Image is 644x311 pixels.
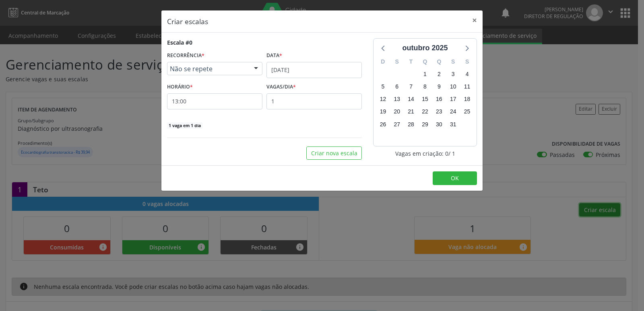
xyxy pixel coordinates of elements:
div: outubro 2025 [399,43,451,54]
button: Criar nova escala [306,146,362,160]
span: sexta-feira, 31 de outubro de 2025 [448,119,459,130]
span: quinta-feira, 30 de outubro de 2025 [433,119,445,130]
span: segunda-feira, 13 de outubro de 2025 [391,94,402,105]
span: sábado, 11 de outubro de 2025 [462,81,473,93]
span: OK [451,174,459,182]
div: Q [418,56,432,68]
span: quarta-feira, 15 de outubro de 2025 [419,94,431,105]
span: sábado, 4 de outubro de 2025 [462,68,473,80]
div: S [446,56,460,68]
label: HORÁRIO [167,81,193,93]
span: domingo, 5 de outubro de 2025 [377,81,388,93]
span: sábado, 25 de outubro de 2025 [462,106,473,117]
label: RECORRÊNCIA [167,49,204,62]
label: VAGAS/DIA [266,81,296,93]
span: segunda-feira, 27 de outubro de 2025 [391,119,402,130]
div: D [376,56,390,68]
span: quarta-feira, 1 de outubro de 2025 [419,68,431,80]
span: segunda-feira, 20 de outubro de 2025 [391,106,402,117]
button: Close [466,10,483,30]
span: sexta-feira, 3 de outubro de 2025 [448,68,459,80]
input: Selecione uma data [266,62,362,78]
div: T [404,56,418,68]
div: Escala #0 [167,38,192,47]
span: quinta-feira, 16 de outubro de 2025 [433,94,445,105]
span: terça-feira, 14 de outubro de 2025 [405,94,417,105]
span: Não se repete [170,65,246,73]
span: sábado, 18 de outubro de 2025 [462,94,473,105]
label: Data [266,49,282,62]
span: quarta-feira, 29 de outubro de 2025 [419,119,431,130]
span: domingo, 19 de outubro de 2025 [377,106,388,117]
span: quinta-feira, 23 de outubro de 2025 [433,106,445,117]
span: quarta-feira, 22 de outubro de 2025 [419,106,431,117]
span: terça-feira, 7 de outubro de 2025 [405,81,417,93]
span: quinta-feira, 9 de outubro de 2025 [433,81,445,93]
span: sexta-feira, 17 de outubro de 2025 [448,94,459,105]
span: quinta-feira, 2 de outubro de 2025 [433,68,445,80]
h5: Criar escalas [167,16,208,27]
span: sexta-feira, 24 de outubro de 2025 [448,106,459,117]
button: OK [433,171,477,185]
span: terça-feira, 21 de outubro de 2025 [405,106,417,117]
span: quarta-feira, 8 de outubro de 2025 [419,81,431,93]
span: terça-feira, 28 de outubro de 2025 [405,119,417,130]
span: segunda-feira, 6 de outubro de 2025 [391,81,402,93]
span: / 1 [448,149,455,158]
span: domingo, 12 de outubro de 2025 [377,94,388,105]
div: S [460,56,474,68]
span: sexta-feira, 10 de outubro de 2025 [448,81,459,93]
div: S [390,56,404,68]
div: Vagas em criação: 0 [373,149,477,158]
input: 00:00 [167,93,262,109]
div: Q [432,56,446,68]
span: domingo, 26 de outubro de 2025 [377,119,388,130]
span: 1 vaga em 1 dia [167,122,202,129]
